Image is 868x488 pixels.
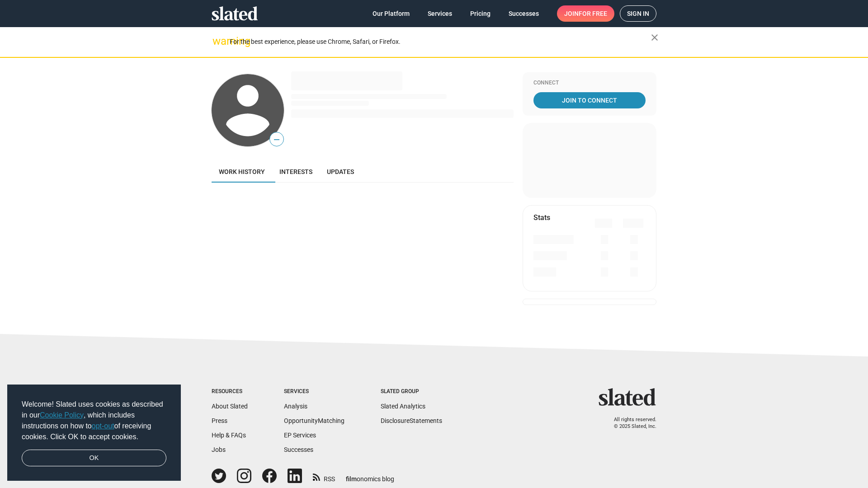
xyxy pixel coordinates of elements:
[501,5,546,22] a: Successes
[22,399,166,442] span: Welcome! Slated uses cookies as described in our , which includes instructions on how to of recei...
[365,5,417,22] a: Our Platform
[212,417,227,424] a: Press
[470,5,491,22] span: Pricing
[212,403,248,410] a: About Slated
[270,134,283,145] span: —
[579,5,607,22] span: for free
[381,388,442,395] div: Slated Group
[557,5,614,22] a: Joinfor free
[212,432,246,439] a: Help & FAQs
[604,417,656,430] p: All rights reserved. © 2025 Slated, Inc.
[284,432,316,439] a: EP Services
[230,36,651,48] div: For the best experience, please use Chrome, Safari, or Firefox.
[373,5,410,22] span: Our Platform
[381,403,425,410] a: Slated Analytics
[346,475,357,483] span: film
[212,36,223,47] mat-icon: warning
[564,5,607,22] span: Join
[533,92,646,108] a: Join To Connect
[327,168,354,175] span: Updates
[509,5,539,22] span: Successes
[212,388,248,395] div: Resources
[279,168,312,175] span: Interests
[620,5,656,22] a: Sign in
[272,161,320,183] a: Interests
[7,385,181,481] div: cookieconsent
[463,5,498,22] a: Pricing
[212,161,272,183] a: Work history
[535,92,644,108] span: Join To Connect
[627,6,649,21] span: Sign in
[420,5,459,22] a: Services
[381,417,442,424] a: DisclosureStatements
[533,80,646,87] div: Connect
[219,168,265,175] span: Work history
[40,411,84,419] a: Cookie Policy
[22,450,166,467] a: dismiss cookie message
[284,417,344,424] a: OpportunityMatching
[313,469,335,483] a: RSS
[212,446,226,453] a: Jobs
[92,422,114,430] a: opt-out
[284,388,344,395] div: Services
[320,161,361,183] a: Updates
[284,446,313,453] a: Successes
[346,468,394,483] a: filmonomics blog
[649,32,660,43] mat-icon: close
[533,213,550,222] mat-card-title: Stats
[428,5,452,22] span: Services
[284,403,307,410] a: Analysis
